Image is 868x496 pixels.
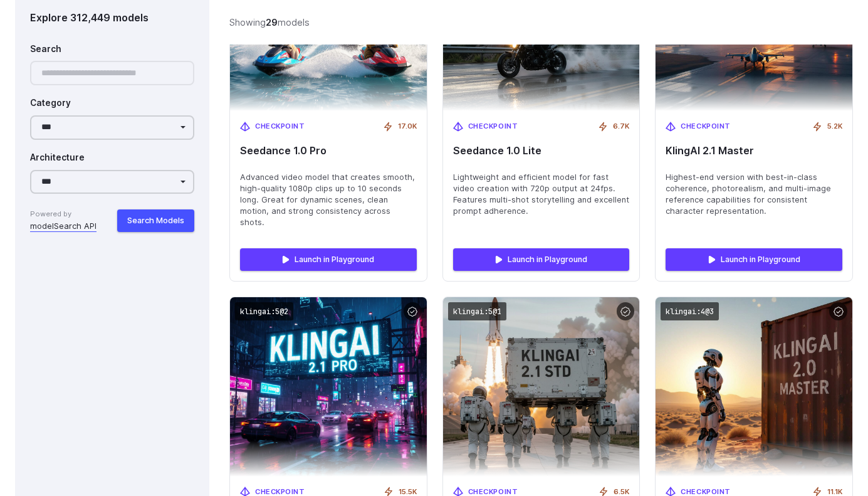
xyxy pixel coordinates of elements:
span: Checkpoint [468,121,518,132]
span: 6.7K [613,121,629,132]
a: Launch in Playground [666,248,842,271]
span: KlingAI 2.1 Master [666,145,842,157]
img: KlingAI 2.1 Pro [230,297,427,476]
img: KlingAI 2.1 Standard [443,297,640,476]
div: Showing models [229,15,310,29]
strong: 29 [266,17,278,28]
code: klingai:4@3 [661,302,719,320]
img: KlingAI 2.0 Master [656,297,852,476]
select: Category [30,115,194,140]
a: Launch in Playground [453,248,630,271]
span: Highest-end version with best-in-class coherence, photorealism, and multi-image reference capabil... [666,172,842,217]
span: 5.2K [827,121,842,132]
span: 17.0K [398,121,417,132]
label: Architecture [30,151,85,165]
div: Explore 312,449 models [30,10,194,26]
span: Seedance 1.0 Pro [240,145,417,157]
a: Launch in Playground [240,248,417,271]
span: Advanced video model that creates smooth, high-quality 1080p clips up to 10 seconds long. Great f... [240,172,417,228]
a: modelSearch API [30,220,97,233]
span: Checkpoint [681,121,731,132]
code: klingai:5@1 [448,302,506,320]
select: Architecture [30,170,194,194]
label: Category [30,97,71,110]
span: Checkpoint [255,121,305,132]
code: klingai:5@2 [235,302,293,320]
label: Search [30,43,61,56]
span: Seedance 1.0 Lite [453,145,630,157]
span: Powered by [30,209,97,220]
button: Search Models [117,209,194,232]
span: Lightweight and efficient model for fast video creation with 720p output at 24fps. Features multi... [453,172,630,217]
